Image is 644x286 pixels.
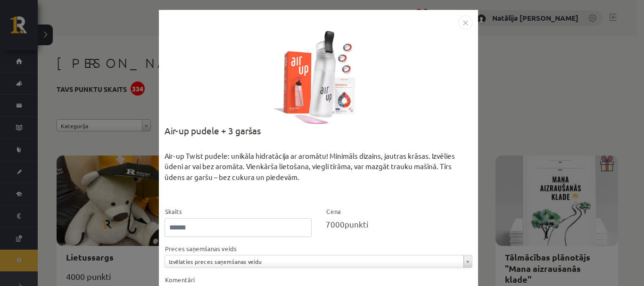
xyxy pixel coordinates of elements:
[458,17,472,26] a: Close
[169,255,460,268] span: Izvēlaties preces saņemšanas veidu
[326,218,473,230] div: punkti
[458,16,472,30] img: motivation-modal-close-c4c6120e38224f4335eb81b515c8231475e344d61debffcd306e703161bf1fac.png
[326,207,341,216] label: Cena
[165,244,237,253] label: Preces saņemšanas veids
[165,275,195,285] label: Komentāri
[326,219,345,229] span: 7000
[165,255,472,268] a: Izvēlaties preces saņemšanas veidu
[165,151,472,206] div: Air-up Twist pudele: unikāla hidratācija ar aromātu! Minimāls dizains, jautras krāsas. Izvēlies ū...
[165,124,472,151] div: Air-up pudele + 3 garšas
[165,207,182,216] label: Skaits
